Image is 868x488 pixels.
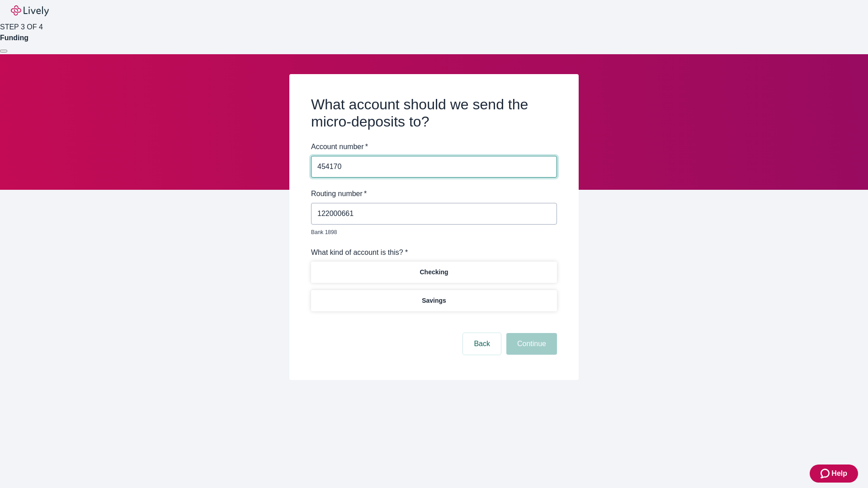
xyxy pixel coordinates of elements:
p: Bank 1898 [311,228,551,236]
p: Savings [422,296,446,305]
svg: Zendesk support icon [821,468,831,479]
h2: What account should we send the micro-deposits to? [311,96,557,131]
button: Checking [311,262,557,283]
p: Checking [420,267,448,277]
img: Lively [11,5,49,16]
label: What kind of account is this? * [311,247,408,258]
button: Back [463,333,501,355]
button: Zendesk support iconHelp [810,465,858,483]
span: Help [831,468,847,479]
button: Savings [311,290,557,311]
label: Account number [311,141,368,152]
label: Routing number [311,188,367,199]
